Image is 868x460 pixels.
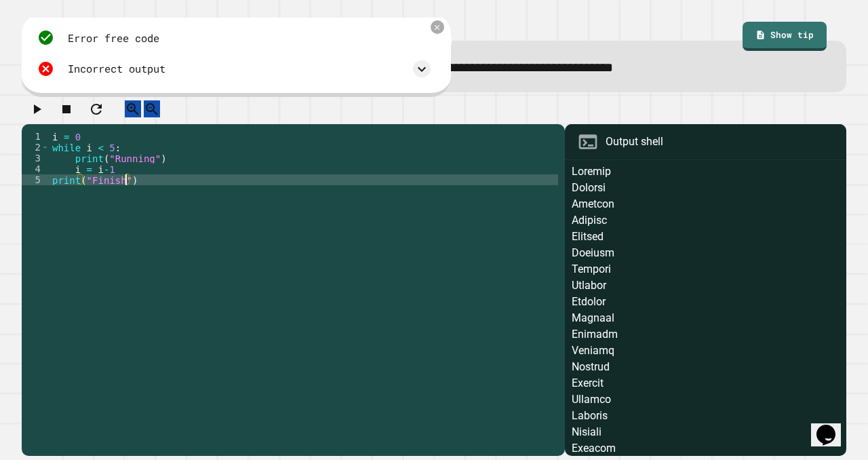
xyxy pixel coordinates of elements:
div: 3 [22,153,50,164]
div: 2 [22,142,50,153]
div: Loremip Dolorsi Ametcon Adipisc Elitsed Doeiusm Tempori Utlabor Etdolor Magnaal Enimadm Veniamq N... [572,164,840,455]
iframe: chat widget [811,406,854,446]
div: Error free code [68,31,159,46]
div: 1 [22,131,50,142]
a: Show tip [743,22,827,52]
div: 5 [22,174,50,185]
div: Incorrect output [68,61,165,77]
div: 4 [22,164,50,174]
div: Output shell [606,134,663,150]
span: Toggle code folding, rows 2 through 4 [41,142,49,153]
